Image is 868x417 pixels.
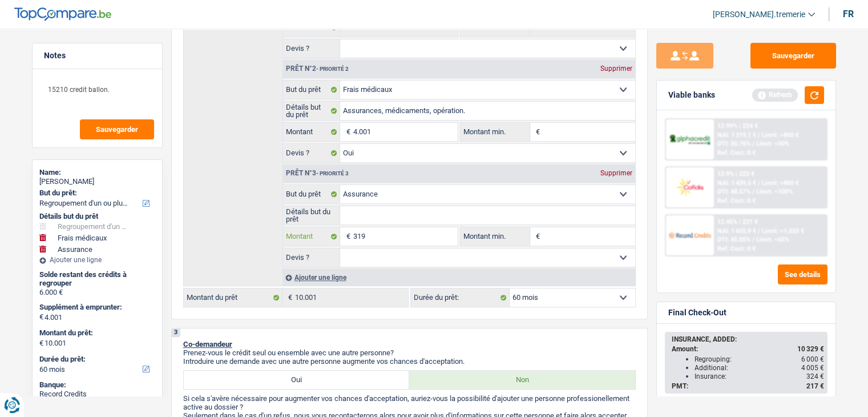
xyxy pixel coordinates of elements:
[778,264,827,284] button: See details
[717,170,754,178] div: 12.9% | 223 €
[39,168,155,177] div: Name:
[797,345,824,353] span: 10 329 €
[756,236,789,243] span: Limit: <65%
[39,339,43,348] span: €
[806,382,824,390] span: 217 €
[39,355,153,364] label: Durée du prêt:
[713,10,805,19] span: [PERSON_NAME].tremerie
[39,288,155,297] div: 6.000 €
[316,66,349,72] span: - Priorité 2
[340,227,353,246] span: €
[806,372,824,380] span: 324 €
[695,372,824,380] div: Insurance:
[762,179,799,187] span: Limit: >800 €
[283,65,352,73] div: Prêt n°2
[530,227,543,246] span: €
[717,227,756,235] span: NAI: 1 655,9 €
[762,131,799,139] span: Limit: >850 €
[44,51,151,61] h5: Notes
[14,7,111,21] img: TopCompare Logo
[184,371,410,389] label: Oui
[717,197,756,205] div: Ref. Cost: 0 €
[668,90,715,100] div: Viable banks
[39,177,155,186] div: [PERSON_NAME]
[283,39,341,58] label: Devis ?
[717,245,756,252] div: Ref. Cost: 0 €
[172,328,180,337] div: 3
[717,131,756,139] span: NAI: 1 319,1 €
[283,248,341,267] label: Devis ?
[80,119,154,139] button: Sauvegarder
[183,340,232,348] span: Co-demandeur
[672,345,824,353] div: Amount:
[717,140,750,147] span: DTI: 50.76%
[411,288,510,307] label: Durée du prêt:
[283,144,341,162] label: Devis ?
[39,390,155,399] div: Record Credits
[756,140,789,147] span: Limit: <50%
[283,123,341,141] label: Montant
[282,288,295,307] span: €
[283,81,341,99] label: But du prêt
[530,123,543,141] span: €
[282,269,635,286] div: Ajouter une ligne
[758,179,760,187] span: /
[39,380,155,390] div: Banque:
[704,5,815,24] a: [PERSON_NAME].tremerie
[717,188,750,195] span: DTI: 48.57%
[717,122,758,130] div: 12.99% | 224 €
[183,348,636,357] p: Prenez-vous le crédit seul ou ensemble avec une autre personne?
[717,179,756,187] span: NAI: 1 439,5 €
[597,170,635,177] div: Supprimer
[695,364,824,372] div: Additional:
[752,188,754,195] span: /
[183,394,636,411] p: Si cela s'avère nécessaire pour augmenter vos chances d'acceptation, auriez-vous la possibilité d...
[39,312,43,322] span: €
[801,355,824,363] span: 6 000 €
[283,102,341,120] label: Détails but du prêt
[597,65,635,72] div: Supprimer
[752,89,798,101] div: Refresh
[695,355,824,363] div: Regrouping:
[340,123,353,141] span: €
[752,140,754,147] span: /
[283,170,352,177] div: Prêt n°3
[461,123,530,141] label: Montant min.
[717,218,758,226] div: 12.45% | 221 €
[39,328,153,338] label: Montant du prêt:
[672,382,824,390] div: PMT:
[801,364,824,372] span: 4 005 €
[843,9,854,19] div: fr
[758,227,760,235] span: /
[39,189,153,198] label: But du prêt:
[184,288,282,307] label: Montant du prêt
[283,185,341,203] label: But du prêt
[756,188,793,195] span: Limit: <100%
[672,335,824,343] div: INSURANCE, ADDED:
[39,256,155,264] div: Ajouter une ligne
[669,224,711,246] img: Record Credits
[96,126,138,133] span: Sauvegarder
[668,308,726,318] div: Final Check-Out
[409,371,635,389] label: Non
[39,303,153,312] label: Supplément à emprunter:
[461,227,530,246] label: Montant min.
[758,131,760,139] span: /
[283,206,341,224] label: Détails but du prêt
[669,133,711,146] img: AlphaCredit
[717,149,756,157] div: Ref. Cost: 0 €
[39,270,155,288] div: Solde restant des crédits à regrouper
[39,212,155,221] div: Détails but du prêt
[717,236,750,243] span: DTI: 45.05%
[750,43,836,69] button: Sauvegarder
[183,357,636,366] p: Introduire une demande avec une autre personne augmente vos chances d'acceptation.
[316,170,349,177] span: - Priorité 3
[669,177,711,198] img: Cofidis
[283,227,341,246] label: Montant
[762,227,804,235] span: Limit: >1.033 €
[752,236,754,243] span: /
